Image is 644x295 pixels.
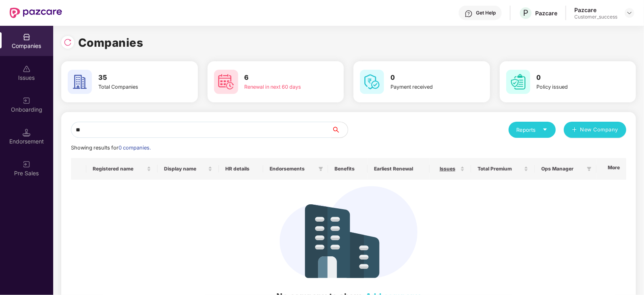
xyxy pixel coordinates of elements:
img: svg+xml;base64,PHN2ZyB3aWR0aD0iMjAiIGhlaWdodD0iMjAiIHZpZXdCb3g9IjAgMCAyMCAyMCIgZmlsbD0ibm9uZSIgeG... [23,160,31,168]
div: Reports [517,126,548,134]
img: svg+xml;base64,PHN2ZyBpZD0iSGVscC0zMngzMiIgeG1sbnM9Imh0dHA6Ly93d3cudzMub3JnLzIwMDAvc3ZnIiB3aWR0aD... [465,10,473,18]
span: P [523,8,528,18]
div: Customer_success [574,14,617,20]
div: Get Help [476,10,496,16]
span: Issues [436,166,459,172]
th: Display name [158,158,219,180]
img: svg+xml;base64,PHN2ZyB4bWxucz0iaHR0cDovL3d3dy53My5vcmcvMjAwMC9zdmciIHdpZHRoPSI2MCIgaGVpZ2h0PSI2MC... [506,70,530,94]
span: Total Premium [478,166,522,172]
span: Showing results for [71,145,151,151]
th: Issues [430,158,471,180]
th: More [596,158,626,180]
img: svg+xml;base64,PHN2ZyBpZD0iUmVsb2FkLTMyeDMyIiB4bWxucz0iaHR0cDovL3d3dy53My5vcmcvMjAwMC9zdmciIHdpZH... [64,38,72,46]
th: HR details [219,158,263,180]
span: filter [587,166,592,171]
div: Total Companies [98,83,168,91]
img: svg+xml;base64,PHN2ZyB3aWR0aD0iMjAiIGhlaWdodD0iMjAiIHZpZXdCb3g9IjAgMCAyMCAyMCIgZmlsbD0ibm9uZSIgeG... [23,97,31,105]
span: filter [318,166,323,171]
div: Pazcare [574,6,617,14]
span: filter [317,164,325,174]
img: svg+xml;base64,PHN2ZyBpZD0iRHJvcGRvd24tMzJ4MzIiIHhtbG5zPSJodHRwOi8vd3d3LnczLm9yZy8yMDAwL3N2ZyIgd2... [626,10,633,16]
img: svg+xml;base64,PHN2ZyB4bWxucz0iaHR0cDovL3d3dy53My5vcmcvMjAwMC9zdmciIHdpZHRoPSI2MCIgaGVpZ2h0PSI2MC... [214,70,238,94]
span: caret-down [542,127,548,132]
img: svg+xml;base64,PHN2ZyB4bWxucz0iaHR0cDovL3d3dy53My5vcmcvMjAwMC9zdmciIHdpZHRoPSIzNDIiIGhlaWdodD0iMj... [280,186,418,278]
button: plusNew Company [564,122,626,138]
h3: 35 [98,73,168,83]
h1: Companies [78,34,143,52]
th: Total Premium [471,158,535,180]
th: Benefits [328,158,368,180]
div: Pazcare [535,9,557,17]
span: 0 companies. [118,145,151,151]
img: svg+xml;base64,PHN2ZyB3aWR0aD0iMTQuNSIgaGVpZ2h0PSIxNC41IiB2aWV3Qm94PSIwIDAgMTYgMTYiIGZpbGw9Im5vbm... [23,129,31,137]
span: filter [585,164,593,174]
span: Endorsements [270,166,315,172]
img: svg+xml;base64,PHN2ZyBpZD0iSXNzdWVzX2Rpc2FibGVkIiB4bWxucz0iaHR0cDovL3d3dy53My5vcmcvMjAwMC9zdmciIH... [23,65,31,73]
h3: 0 [537,73,606,83]
img: svg+xml;base64,PHN2ZyBpZD0iQ29tcGFuaWVzIiB4bWxucz0iaHR0cDovL3d3dy53My5vcmcvMjAwMC9zdmciIHdpZHRoPS... [23,33,31,41]
span: Display name [164,166,206,172]
h3: 6 [245,73,314,83]
img: svg+xml;base64,PHN2ZyB4bWxucz0iaHR0cDovL3d3dy53My5vcmcvMjAwMC9zdmciIHdpZHRoPSI2MCIgaGVpZ2h0PSI2MC... [360,70,384,94]
div: Renewal in next 60 days [245,83,314,91]
button: search [331,122,348,138]
span: New Company [580,126,619,134]
span: Ops Manager [541,166,584,172]
span: plus [572,127,577,133]
img: svg+xml;base64,PHN2ZyB4bWxucz0iaHR0cDovL3d3dy53My5vcmcvMjAwMC9zdmciIHdpZHRoPSI2MCIgaGVpZ2h0PSI2MC... [68,70,92,94]
img: New Pazcare Logo [10,8,62,18]
div: Policy issued [537,83,606,91]
div: Payment received [391,83,460,91]
th: Earliest Renewal [368,158,430,180]
h3: 0 [391,73,460,83]
span: search [331,127,348,133]
span: Registered name [93,166,145,172]
th: Registered name [86,158,158,180]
